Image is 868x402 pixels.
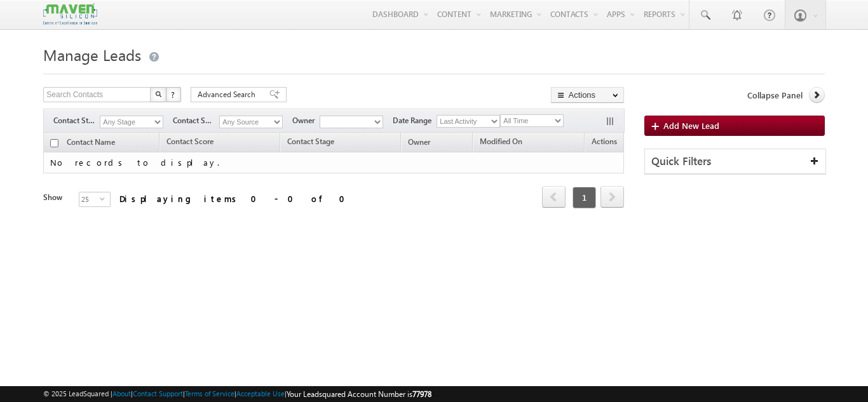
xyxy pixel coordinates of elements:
[43,388,431,400] span: © 2025 LeadSquared | | | | |
[60,135,121,152] a: Contact Name
[166,87,181,102] button: ?
[112,389,131,398] a: About
[236,389,285,398] a: Acceptable Use
[645,149,825,174] div: Quick Filters
[600,186,624,208] span: next
[600,187,624,208] a: next
[43,44,141,65] span: Manage Leads
[287,137,334,146] span: Contact Stage
[412,389,431,399] span: 77978
[573,187,596,208] span: 1
[43,3,97,25] img: Custom Logo
[166,137,214,146] span: Contact Score
[43,152,624,173] td: No records to display.
[473,135,529,151] a: Modified On
[155,91,161,97] img: Search
[542,187,566,208] a: prev
[43,192,69,203] div: Show
[133,389,183,398] a: Contact Support
[171,89,177,100] span: ?
[408,137,430,147] span: Owner
[287,389,431,399] span: Your Leadsquared Account Number is
[79,192,100,206] span: 25
[100,196,110,201] span: select
[185,389,234,398] a: Terms of Service
[281,135,341,151] a: Contact Stage
[663,120,719,131] span: Add New Lead
[542,186,566,208] span: prev
[173,115,219,126] span: Contact Source
[160,135,220,151] a: Contact Score
[198,89,259,100] span: Advanced Search
[551,87,624,103] button: Actions
[53,115,100,126] span: Contact Stage
[585,135,623,151] span: Actions
[393,115,437,126] span: Date Range
[50,139,58,147] input: Check all records
[119,191,353,206] div: Displaying items 0 - 0 of 0
[480,137,522,146] span: Modified On
[747,90,803,101] span: Collapse Panel
[292,115,320,126] span: Owner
